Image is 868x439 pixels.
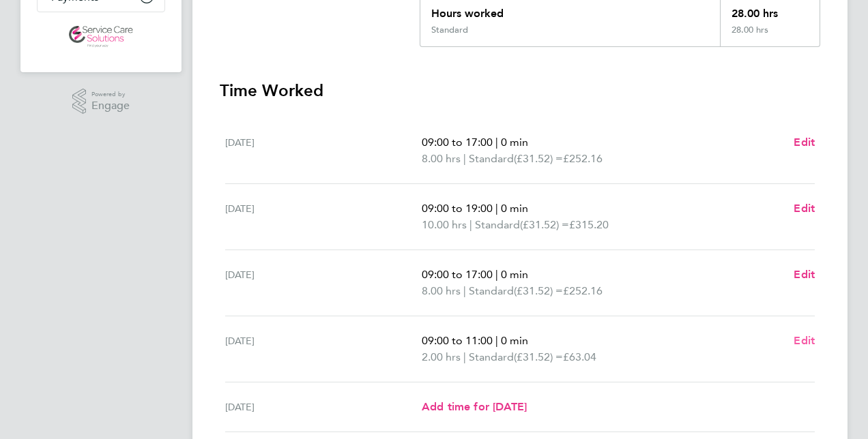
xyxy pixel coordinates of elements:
[422,136,493,149] span: 09:00 to 17:00
[422,284,461,297] span: 8.00 hrs
[495,268,498,281] span: |
[794,134,815,151] a: Edit
[225,399,422,415] div: [DATE]
[72,89,130,115] a: Powered byEngage
[469,283,514,299] span: Standard
[794,334,815,347] span: Edit
[422,202,493,215] span: 09:00 to 19:00
[514,350,563,363] span: (£31.52) =
[69,26,133,48] img: servicecare-logo-retina.png
[794,267,815,283] a: Edit
[463,152,466,165] span: |
[422,218,467,231] span: 10.00 hrs
[501,334,528,347] span: 0 min
[422,350,461,363] span: 2.00 hrs
[514,152,563,165] span: (£31.52) =
[91,100,130,112] span: Engage
[422,268,493,281] span: 09:00 to 17:00
[720,25,820,46] div: 28.00 hrs
[469,218,472,231] span: |
[794,136,815,149] span: Edit
[469,349,514,365] span: Standard
[422,334,493,347] span: 09:00 to 11:00
[225,200,422,233] div: [DATE]
[794,202,815,215] span: Edit
[422,400,527,413] span: Add time for [DATE]
[225,134,422,167] div: [DATE]
[463,284,466,297] span: |
[225,267,422,299] div: [DATE]
[563,350,596,363] span: £63.04
[495,136,498,149] span: |
[794,268,815,281] span: Edit
[501,202,528,215] span: 0 min
[501,136,528,149] span: 0 min
[495,202,498,215] span: |
[91,89,130,100] span: Powered by
[514,284,563,297] span: (£31.52) =
[563,152,603,165] span: £252.16
[225,333,422,365] div: [DATE]
[431,25,468,35] div: Standard
[794,333,815,349] a: Edit
[220,80,820,102] h3: Time Worked
[422,152,461,165] span: 8.00 hrs
[475,217,520,233] span: Standard
[563,284,603,297] span: £252.16
[520,218,569,231] span: (£31.52) =
[501,268,528,281] span: 0 min
[422,399,527,415] a: Add time for [DATE]
[569,218,609,231] span: £315.20
[469,151,514,167] span: Standard
[794,200,815,217] a: Edit
[495,334,498,347] span: |
[37,26,165,48] a: Go to home page
[463,350,466,363] span: |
